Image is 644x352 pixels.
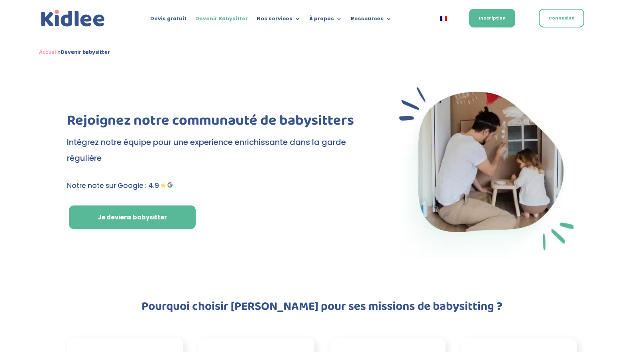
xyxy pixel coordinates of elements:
[390,250,577,260] picture: Babysitter
[39,8,107,29] a: Kidlee Logo
[39,47,110,57] span: »
[150,16,187,25] a: Devis gratuit
[195,16,248,25] a: Devenir Babysitter
[67,109,354,132] span: Rejoignez notre communauté de babysitters
[309,16,342,25] a: À propos
[440,16,447,21] img: Français
[39,47,58,57] a: Accueil
[107,301,537,317] h2: Pourquoi choisir [PERSON_NAME] pour ses missions de babysitting ?
[69,205,196,229] a: Je deviens babysitter
[351,16,392,25] a: Ressources
[67,137,346,164] span: Intégrez notre équipe pour une experience enrichissante dans la garde régulière
[257,16,300,25] a: Nos services
[67,180,362,192] p: Notre note sur Google : 4.9
[469,9,515,27] a: Inscription
[539,9,584,27] a: Connexion
[61,47,110,57] strong: Devenir babysitter
[39,8,107,29] img: logo_kidlee_bleu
